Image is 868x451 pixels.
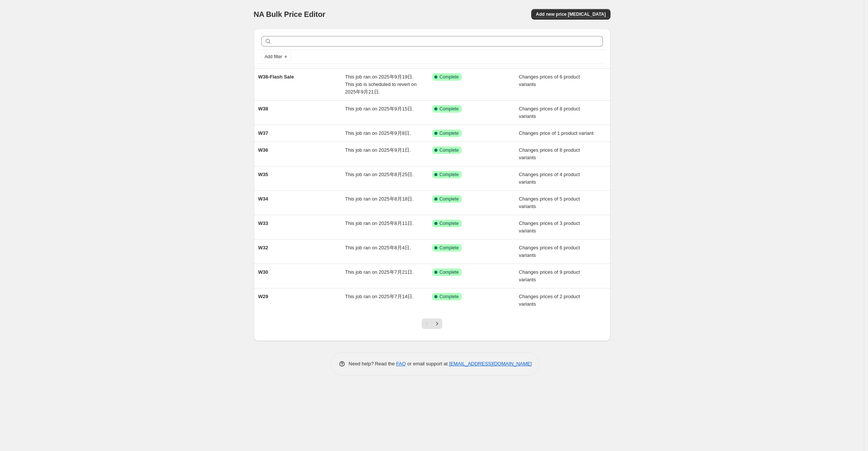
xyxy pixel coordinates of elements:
span: This job ran on 2025年9月8日. [345,130,411,136]
span: W34 [258,196,268,202]
span: This job ran on 2025年8月4日. [345,245,411,250]
span: Add filter [265,54,282,60]
span: Changes prices of 6 product variants [519,74,580,87]
span: Complete [440,196,459,202]
span: W33 [258,220,268,226]
span: Complete [440,172,459,178]
button: Next [432,318,442,329]
span: or email support at [406,361,449,367]
span: Complete [440,106,459,112]
span: W32 [258,245,268,250]
span: Changes prices of 2 product variants [519,294,580,307]
span: W29 [258,294,268,299]
button: Add new price [MEDICAL_DATA] [531,9,610,20]
span: This job ran on 2025年7月14日. [345,294,414,299]
span: Complete [440,269,459,275]
span: Complete [440,245,459,251]
span: Add new price [MEDICAL_DATA] [536,11,606,17]
span: W35 [258,172,268,177]
span: Changes prices of 4 product variants [519,172,580,185]
span: Changes prices of 5 product variants [519,196,580,209]
span: W37 [258,130,268,136]
span: Complete [440,74,459,80]
span: This job ran on 2025年8月25日. [345,172,414,177]
span: Need help? Read the [349,361,396,367]
span: Complete [440,130,459,136]
span: Changes prices of 3 product variants [519,220,580,234]
span: Changes prices of 8 product variants [519,106,580,119]
span: W38 [258,106,268,112]
span: This job ran on 2025年9月15日. [345,106,414,112]
span: Changes prices of 9 product variants [519,269,580,282]
span: Changes prices of 6 product variants [519,245,580,258]
span: NA Bulk Price Editor [254,10,325,18]
a: [EMAIL_ADDRESS][DOMAIN_NAME] [449,361,532,367]
span: Changes prices of 8 product variants [519,147,580,160]
nav: Pagination [422,318,442,329]
span: This job ran on 2025年9月19日. This job is scheduled to revert on 2025年9月21日. [345,74,417,95]
span: This job ran on 2025年8月11日. [345,220,414,226]
a: FAQ [396,361,406,367]
span: W36 [258,147,268,153]
span: Complete [440,220,459,226]
span: Complete [440,147,459,153]
span: Complete [440,294,459,300]
span: This job ran on 2025年7月21日. [345,269,414,275]
span: W30 [258,269,268,275]
span: W38-Flash Sale [258,74,294,80]
span: Changes price of 1 product variant [519,130,594,136]
span: This job ran on 2025年8月18日. [345,196,414,202]
span: This job ran on 2025年9月1日. [345,147,411,153]
button: Add filter [261,52,291,61]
